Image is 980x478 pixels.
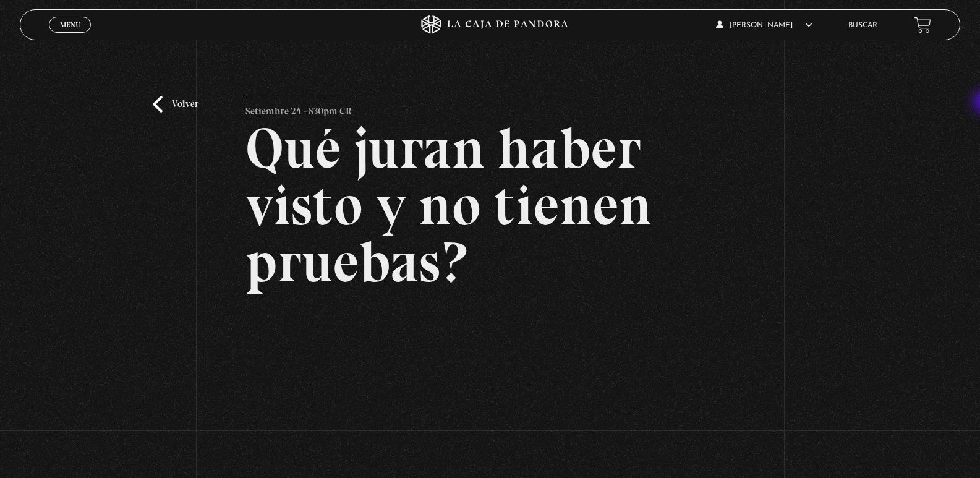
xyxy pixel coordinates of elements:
[153,96,198,113] a: Volver
[245,120,735,291] h2: Qué juran haber visto y no tienen pruebas?
[716,22,812,29] span: [PERSON_NAME]
[914,17,931,33] a: View your shopping cart
[60,21,80,28] span: Menu
[56,32,85,40] span: Cerrar
[848,22,877,29] a: Buscar
[245,96,352,121] p: Setiembre 24 - 830pm CR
